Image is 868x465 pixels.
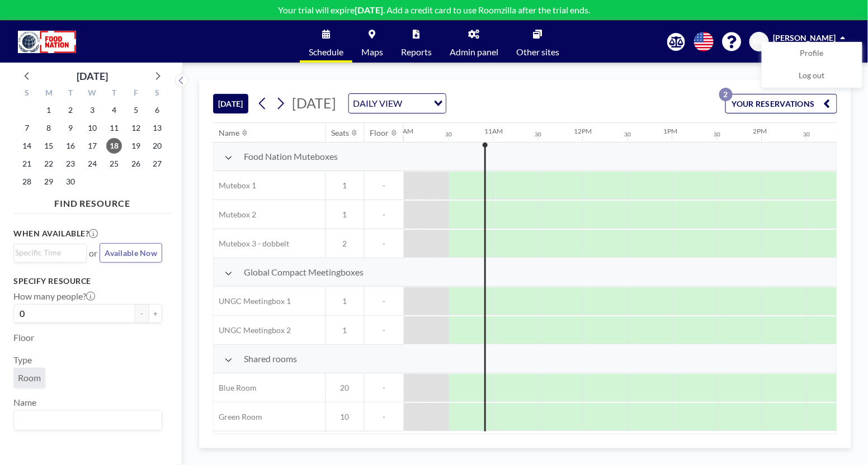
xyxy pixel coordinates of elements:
[14,244,86,261] div: Search for option
[105,248,157,258] span: Available Now
[799,70,825,82] span: Log out
[214,239,290,249] span: Mutebox 3 - dobbelt
[351,96,405,111] span: DAILY VIEW
[150,120,166,136] span: Saturday, September 13, 2025
[401,48,432,56] span: Reports
[516,48,559,56] span: Other sites
[365,296,404,306] span: -
[13,332,34,343] label: Floor
[326,181,364,191] span: 1
[625,131,631,138] div: 30
[106,138,122,154] span: Thursday, September 18, 2025
[60,87,82,101] div: T
[89,248,97,259] span: or
[446,131,452,138] div: 30
[13,276,162,286] h3: Specify resource
[13,291,95,302] label: How many people?
[128,102,144,118] span: Friday, September 5, 2025
[219,128,240,138] div: Name
[100,243,162,263] button: Available Now
[392,21,441,63] a: Reports
[244,267,364,278] span: Global Compact Meetingboxes
[84,138,100,154] span: Wednesday, September 17, 2025
[214,412,263,422] span: Green Room
[326,412,364,422] span: 10
[63,138,78,154] span: Tuesday, September 16, 2025
[762,42,862,65] a: Profile
[365,239,404,249] span: -
[84,156,100,172] span: Wednesday, September 24, 2025
[352,21,392,63] a: Maps
[15,246,80,259] input: Search for option
[365,412,404,422] span: -
[128,156,144,172] span: Friday, September 26, 2025
[719,88,733,101] p: 2
[441,21,507,63] a: Admin panel
[63,156,78,172] span: Tuesday, September 23, 2025
[804,131,810,138] div: 30
[63,174,78,189] span: Tuesday, September 30, 2025
[332,128,350,138] div: Seats
[135,304,149,323] button: -
[214,383,257,393] span: Blue Room
[450,48,498,56] span: Admin panel
[365,210,404,220] span: -
[14,411,162,430] div: Search for option
[13,354,32,366] label: Type
[63,102,78,118] span: Tuesday, September 2, 2025
[15,413,155,428] input: Search for option
[214,210,257,220] span: Mutebox 2
[150,102,166,118] span: Saturday, September 6, 2025
[106,102,122,118] span: Thursday, September 4, 2025
[63,120,78,136] span: Tuesday, September 9, 2025
[355,4,383,15] b: [DATE]
[213,94,248,113] button: [DATE]
[485,127,503,135] div: 11AM
[309,48,343,56] span: Schedule
[365,181,404,191] span: -
[773,33,836,42] span: [PERSON_NAME]
[326,210,364,220] span: 1
[84,102,100,118] span: Wednesday, September 3, 2025
[13,193,171,209] h4: FIND RESOURCE
[326,383,364,393] span: 20
[41,120,56,136] span: Monday, September 8, 2025
[41,102,56,118] span: Monday, September 1, 2025
[725,94,837,113] button: YOUR RESERVATIONS2
[406,96,427,111] input: Search for option
[753,37,766,47] span: MR
[326,325,364,335] span: 1
[714,131,721,138] div: 30
[214,181,257,191] span: Mutebox 1
[41,174,56,189] span: Monday, September 29, 2025
[125,87,147,101] div: F
[149,304,162,323] button: +
[38,87,60,101] div: M
[19,120,35,136] span: Sunday, September 7, 2025
[300,21,352,63] a: Schedule
[84,120,100,136] span: Wednesday, September 10, 2025
[106,120,122,136] span: Thursday, September 11, 2025
[395,127,414,135] div: 10AM
[128,138,144,154] span: Friday, September 19, 2025
[41,138,56,154] span: Monday, September 15, 2025
[293,94,337,111] span: [DATE]
[41,156,56,172] span: Monday, September 22, 2025
[106,156,122,172] span: Thursday, September 25, 2025
[762,65,862,87] a: Log out
[214,296,291,306] span: UNGC Meetingbox 1
[150,156,166,172] span: Saturday, September 27, 2025
[19,156,35,172] span: Sunday, September 21, 2025
[150,138,166,154] span: Saturday, September 20, 2025
[244,353,298,364] span: Shared rooms
[16,87,38,101] div: S
[18,31,76,53] img: organization-logo
[800,48,824,59] span: Profile
[365,383,404,393] span: -
[244,151,338,162] span: Food Nation Muteboxes
[574,127,592,135] div: 12PM
[103,87,125,101] div: T
[361,48,383,56] span: Maps
[535,131,542,138] div: 30
[326,239,364,249] span: 2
